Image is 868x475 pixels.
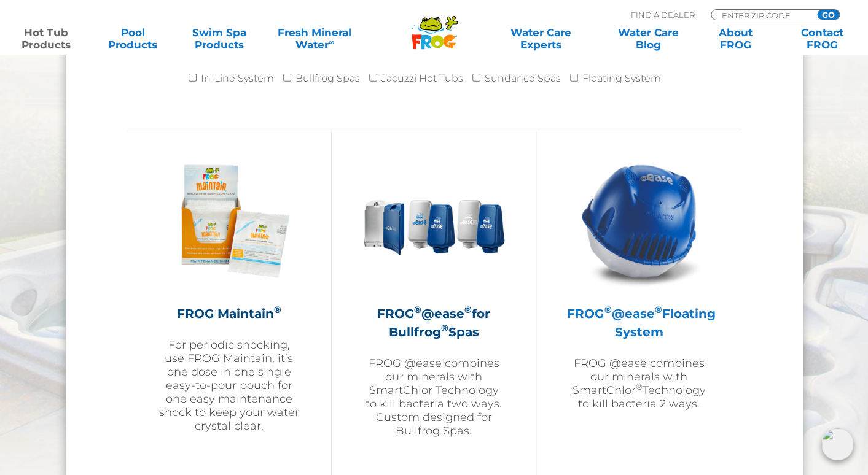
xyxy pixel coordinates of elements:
[440,322,448,334] sup: ®
[568,150,710,292] img: hot-tub-product-atease-system-300x300.png
[329,37,334,47] sup: ∞
[464,304,472,315] sup: ®
[721,10,803,20] input: Zip Code Form
[654,304,662,315] sup: ®
[273,26,357,51] a: Fresh MineralWater∞
[486,26,595,51] a: Water CareExperts
[788,26,856,51] a: ContactFROG
[362,150,505,292] img: bullfrog-product-hero-300x300.png
[12,26,80,51] a: Hot TubProducts
[158,150,300,292] img: Frog_Maintain_Hero-2-v2-300x300.png
[186,26,253,51] a: Swim SpaProducts
[362,357,505,438] p: FROG @ease combines our minerals with SmartChlor Technology to kill bacteria two ways. Custom des...
[201,66,274,91] label: In-Line System
[295,66,360,91] label: Bullfrog Spas
[567,357,710,411] p: FROG @ease combines our minerals with SmartChlor Technology to kill bacteria 2 ways.
[631,9,695,20] p: Find A Dealer
[821,428,853,460] img: openIcon
[567,150,710,469] a: FROG®@ease®Floating SystemFROG @ease combines our minerals with SmartChlor®Technology to kill bac...
[362,150,505,469] a: FROG®@ease®for Bullfrog®SpasFROG @ease combines our minerals with SmartChlor Technology to kill b...
[158,304,300,323] h2: FROG Maintain
[702,26,769,51] a: AboutFROG
[817,10,839,20] input: GO
[485,66,561,91] label: Sundance Spas
[381,66,463,91] label: Jacuzzi Hot Tubs
[274,304,281,315] sup: ®
[362,304,505,341] h2: FROG @ease for Bullfrog Spas
[615,26,682,51] a: Water CareBlog
[582,66,661,91] label: Floating System
[158,338,300,433] p: For periodic shocking, use FROG Maintain, it’s one dose in one single easy-to-pour pouch for one ...
[414,304,421,315] sup: ®
[99,26,166,51] a: PoolProducts
[604,304,611,315] sup: ®
[158,150,300,469] a: FROG Maintain®For periodic shocking, use FROG Maintain, it’s one dose in one single easy-to-pour ...
[635,382,642,392] sup: ®
[567,304,710,341] h2: FROG @ease Floating System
